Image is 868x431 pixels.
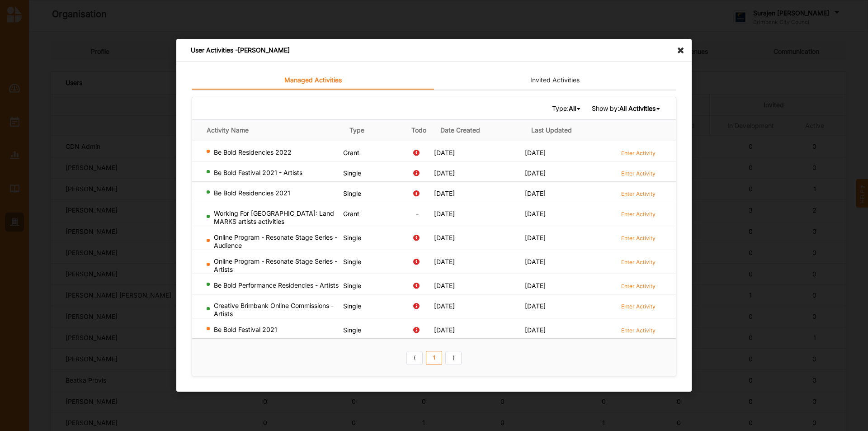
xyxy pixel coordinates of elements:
span: [DATE] [525,169,546,177]
span: Single [343,234,361,242]
label: Enter Activity [621,282,656,290]
label: Enter Activity [621,149,656,157]
span: [DATE] [525,149,546,156]
span: Grant [343,149,359,156]
a: 1 [426,351,442,365]
div: Be Bold Residencies 2022 [207,148,340,156]
div: Pagination Navigation [405,350,463,365]
span: [DATE] [434,234,455,242]
b: All Activities [619,104,656,112]
a: Enter Activity [621,326,656,334]
label: Enter Activity [621,327,656,334]
span: Single [343,189,361,197]
div: Be Bold Residencies 2021 [207,189,340,197]
span: - [416,210,419,218]
span: Single [343,258,361,265]
a: Invited Activities [434,71,676,90]
span: Show by: [592,104,661,113]
label: Enter Activity [621,170,656,177]
span: [DATE] [434,169,455,177]
span: Single [343,169,361,177]
span: [DATE] [525,282,546,289]
a: Enter Activity [621,169,656,177]
div: Working For [GEOGRAPHIC_DATA]: Land MARKS artists activities [207,209,340,226]
a: Next item [445,351,462,365]
span: [DATE] [525,326,546,334]
a: Enter Activity [621,281,656,290]
span: [DATE] [434,189,455,197]
span: [DATE] [525,210,546,218]
span: [DATE] [434,326,455,334]
span: Type: [552,104,582,113]
span: [DATE] [434,210,455,218]
div: Be Bold Festival 2021 - Artists [207,169,340,177]
label: Enter Activity [621,258,656,266]
div: Be Bold Performance Residencies - Artists [207,281,340,289]
span: [DATE] [525,302,546,310]
div: Creative Brimbank Online Commissions - Artists [207,302,340,318]
a: Managed Activities [192,71,434,90]
label: Enter Activity [621,210,656,218]
b: All [569,104,576,112]
a: Enter Activity [621,233,656,242]
span: [DATE] [434,149,455,156]
div: Be Bold Festival 2021 [207,326,340,334]
span: [DATE] [525,234,546,242]
th: Last Updated [525,120,616,141]
div: Online Program - Resonate Stage Series - Artists [207,257,340,274]
th: Date Created [434,120,525,141]
span: Single [343,302,361,310]
th: Activity Name [192,120,343,141]
span: Single [343,326,361,334]
label: Enter Activity [621,303,656,310]
a: Enter Activity [621,189,656,198]
th: Todo [404,120,434,141]
span: Single [343,282,361,289]
th: Type [343,120,404,141]
a: Enter Activity [621,302,656,310]
a: Enter Activity [621,209,656,218]
a: Previous item [406,351,423,365]
span: [DATE] [525,189,546,197]
label: Enter Activity [621,234,656,242]
span: [DATE] [434,258,455,265]
span: [DATE] [525,258,546,265]
div: User Activities - [PERSON_NAME] [176,39,692,62]
a: Enter Activity [621,148,656,157]
span: [DATE] [434,302,455,310]
span: Grant [343,210,359,218]
span: [DATE] [434,282,455,289]
div: Online Program - Resonate Stage Series - Audience [207,233,340,250]
label: Enter Activity [621,190,656,198]
a: Enter Activity [621,257,656,266]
